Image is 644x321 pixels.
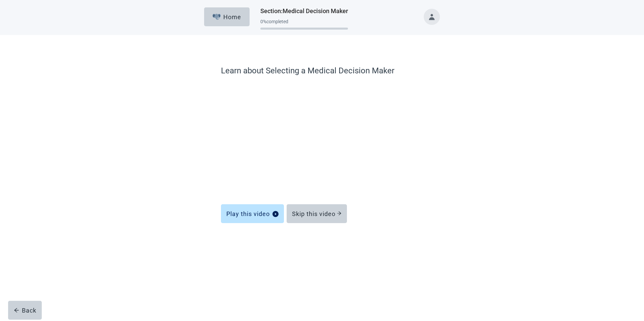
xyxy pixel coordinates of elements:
div: Back [14,307,36,314]
button: Play this videoplay-circle [221,204,284,223]
div: 0 % completed [260,19,348,24]
label: Learn about Selecting a Medical Decision Maker [221,65,423,77]
button: ElephantHome [204,7,250,26]
h1: Section : Medical Decision Maker [260,6,348,16]
span: play-circle [272,211,279,217]
div: Home [213,13,241,20]
span: arrow-right [337,211,342,216]
button: Toggle account menu [424,9,440,25]
div: Skip this video [292,210,342,217]
span: arrow-left [14,308,19,313]
button: Skip this video arrow-right [287,204,347,223]
button: arrow-leftBack [8,301,42,320]
img: Elephant [213,14,221,20]
iframe: Medical Decision Makers [221,83,423,189]
div: Play this video [226,210,279,217]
